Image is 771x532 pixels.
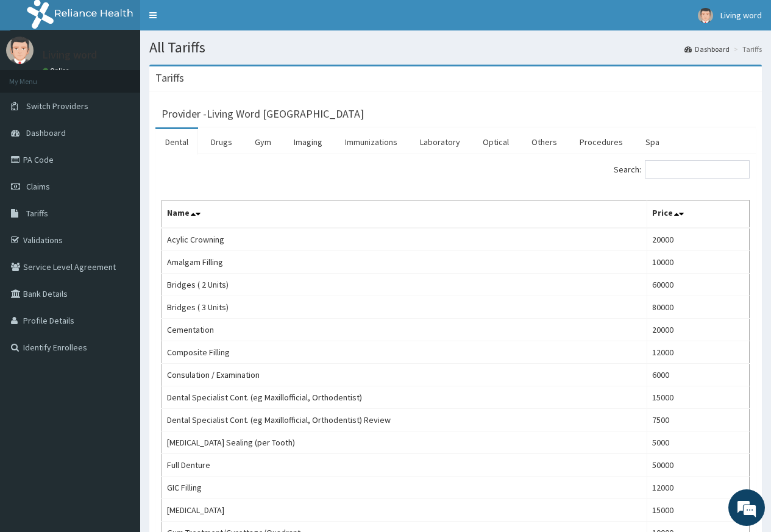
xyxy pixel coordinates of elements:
[162,108,364,119] h3: Provider - Living Word [GEOGRAPHIC_DATA]
[162,228,647,251] td: Acylic Crowning
[162,200,647,229] th: Name
[647,431,750,454] td: 5000
[26,181,50,192] span: Claims
[647,274,750,296] td: 60000
[43,49,97,60] p: Living word
[162,409,647,431] td: Dental Specialist Cont. (eg Maxillofficial, Orthodentist) Review
[731,44,762,54] li: Tariffs
[647,251,750,274] td: 10000
[162,454,647,477] td: Full Denture
[162,319,647,341] td: Cementation
[155,129,198,155] a: Dental
[570,129,633,155] a: Procedures
[647,364,750,386] td: 6000
[647,499,750,522] td: 15000
[23,61,49,91] img: d_794563401_company_1708531726252_794563401
[645,160,750,179] input: Search:
[647,319,750,341] td: 20000
[162,274,647,296] td: Bridges ( 2 Units)
[647,454,750,477] td: 50000
[162,341,647,364] td: Composite Filling
[162,477,647,499] td: GIC Filling
[162,386,647,409] td: Dental Specialist Cont. (eg Maxillofficial, Orthodentist)
[245,129,281,155] a: Gym
[410,129,470,155] a: Laboratory
[647,386,750,409] td: 15000
[284,129,332,155] a: Imaging
[6,37,34,64] img: User Image
[63,68,205,84] div: Chat with us now
[720,10,762,21] span: Living word
[200,6,229,35] div: Minimize live chat window
[698,8,713,23] img: User Image
[162,251,647,274] td: Amalgam Filling
[26,101,88,112] span: Switch Providers
[647,200,750,229] th: Price
[26,127,66,138] span: Dashboard
[26,208,48,219] span: Tariffs
[162,364,647,386] td: Consulation / Examination
[647,228,750,251] td: 20000
[155,73,184,83] h3: Tariffs
[522,129,567,155] a: Others
[6,333,232,375] textarea: Type your message and hit 'Enter'
[71,154,168,277] span: We're online!
[647,409,750,431] td: 7500
[162,296,647,319] td: Bridges ( 3 Units)
[201,129,242,155] a: Drugs
[636,129,669,155] a: Spa
[473,129,519,155] a: Optical
[162,431,647,454] td: [MEDICAL_DATA] Sealing (per Tooth)
[335,129,407,155] a: Immunizations
[684,44,730,54] a: Dashboard
[647,341,750,364] td: 12000
[647,477,750,499] td: 12000
[162,499,647,522] td: [MEDICAL_DATA]
[647,296,750,319] td: 80000
[43,66,72,75] a: Online
[149,40,762,55] h1: All Tariffs
[614,160,750,179] label: Search:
